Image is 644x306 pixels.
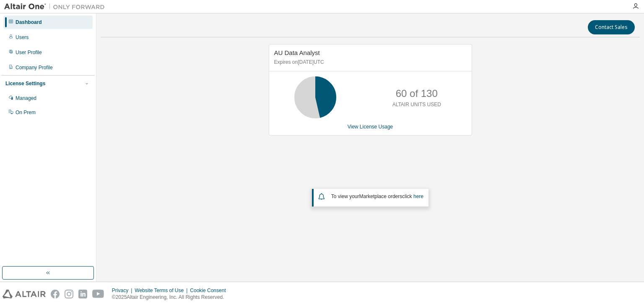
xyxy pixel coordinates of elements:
p: 60 of 130 [396,86,438,101]
a: View License Usage [348,124,393,130]
img: altair_logo.svg [3,290,46,298]
a: here [413,194,423,199]
img: youtube.svg [92,290,104,298]
div: Cookie Consent [190,287,231,294]
p: Expires on [DATE] UTC [274,59,465,66]
p: © 2025 Altair Engineering, Inc. All Rights Reserved. [112,294,231,301]
img: facebook.svg [51,290,60,298]
div: Dashboard [16,19,42,26]
button: Contact Sales [588,20,635,34]
div: Managed [16,95,36,102]
div: On Prem [16,109,36,116]
div: User Profile [16,49,42,56]
div: License Settings [5,80,45,87]
div: Privacy [112,287,135,294]
span: To view your click [331,194,423,199]
img: instagram.svg [65,290,73,298]
img: linkedin.svg [78,290,87,298]
img: Altair One [4,3,109,11]
div: Users [16,34,29,41]
div: Company Profile [16,64,53,71]
em: Marketplace orders [359,194,402,199]
div: Website Terms of Use [135,287,190,294]
span: AU Data Analyst [274,49,320,56]
p: ALTAIR UNITS USED [392,101,441,108]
